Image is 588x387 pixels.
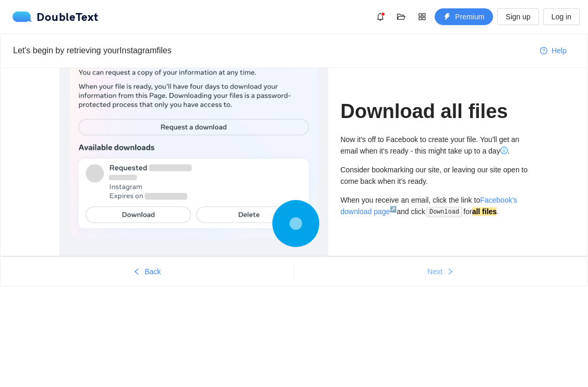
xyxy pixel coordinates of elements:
button: Sign up [497,8,538,25]
a: Facebook's download page↗ [341,196,518,216]
div: Consider bookmarking our site, or leaving our site open to come back when it's ready. [341,164,529,187]
sup: ↗ [390,206,397,212]
span: left [133,268,140,276]
button: Nextright [294,263,588,280]
div: Let's begin by retrieving your Instagram files [13,44,532,57]
span: question-circle [540,47,547,55]
button: leftBack [1,263,294,280]
div: Now it's off to Facebook to create your file. You'll get an email when it's ready - this might ta... [341,134,529,157]
div: When you receive an email, click the link to and click for . [341,194,529,218]
span: folder-open [393,13,409,21]
span: appstore [414,13,430,21]
a: logoDoubleText [13,11,99,22]
span: right [447,268,454,276]
h1: Download all files [341,99,529,124]
span: Help [551,45,567,56]
span: thunderbolt [443,13,451,21]
button: Log in [543,8,580,25]
button: folder-open [393,8,410,25]
button: bell [372,8,389,25]
span: Sign up [506,11,530,22]
button: thunderboltPremium [435,8,493,25]
span: info-circle [500,147,508,154]
span: Premium [455,11,484,22]
button: question-circleHelp [532,42,575,59]
strong: all files [472,207,497,216]
span: Back [145,266,161,277]
img: logo [13,11,37,22]
span: Log in [551,11,571,22]
span: bell [373,13,388,21]
button: appstore [414,8,430,25]
span: Next [427,266,442,277]
code: Download [426,207,462,217]
div: DoubleText [13,11,99,22]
